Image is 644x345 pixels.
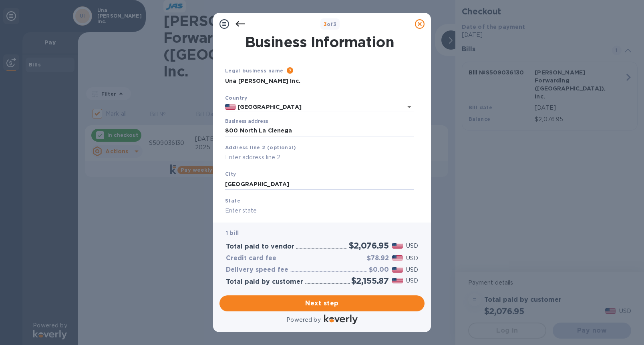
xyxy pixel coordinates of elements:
p: USD [406,266,418,274]
img: USD [392,243,403,249]
b: City [225,171,236,177]
input: Enter legal business name [225,75,414,87]
input: Enter address line 2 [225,152,414,164]
img: Logo [324,315,358,324]
input: Enter city [225,178,414,190]
p: USD [406,242,418,250]
button: Next step [219,295,425,311]
h3: Total paid to vendor [226,243,294,251]
h1: Business Information [223,34,416,50]
p: Powered by [286,316,320,324]
h2: $2,076.95 [349,241,389,251]
img: US [225,104,236,110]
p: USD [406,277,418,285]
b: of 3 [324,21,337,27]
input: Select country [236,102,392,112]
span: Next step [226,299,418,308]
h3: Credit card fee [226,255,276,262]
h3: Total paid by customer [226,278,303,286]
h2: $2,155.87 [351,276,389,286]
img: USD [392,255,403,261]
b: Country [225,95,248,101]
h3: $78.92 [367,255,389,262]
input: Enter address [225,125,414,137]
p: USD [406,254,418,263]
b: Address line 2 (optional) [225,144,296,150]
b: 1 bill [226,230,239,236]
button: Open [404,101,415,112]
b: State [225,198,240,204]
input: Enter state [225,205,414,217]
b: Legal business name [225,68,284,74]
h3: $0.00 [369,266,389,274]
img: USD [392,278,403,283]
h3: Delivery speed fee [226,266,288,274]
label: Business address [225,119,268,124]
span: 3 [324,21,327,27]
img: USD [392,267,403,273]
